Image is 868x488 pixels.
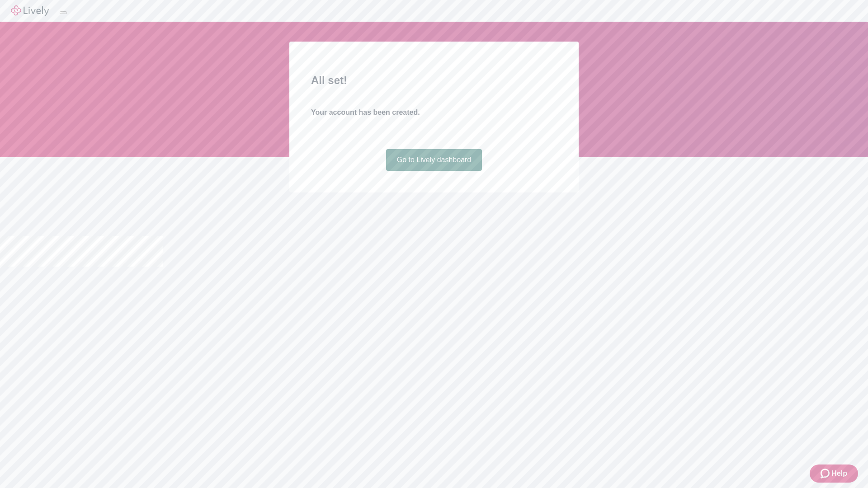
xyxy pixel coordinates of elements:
[311,72,557,89] h2: All set!
[821,468,831,479] svg: Zendesk support icon
[60,11,67,14] button: Log out
[831,468,847,479] span: Help
[810,465,858,483] button: Zendesk support iconHelp
[386,149,482,171] a: Go to Lively dashboard
[11,5,49,16] img: Lively
[311,107,557,118] h4: Your account has been created.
